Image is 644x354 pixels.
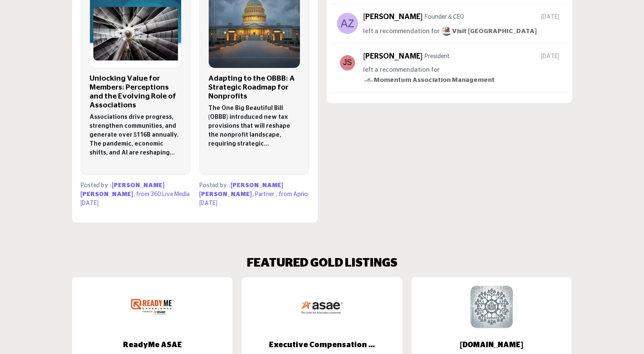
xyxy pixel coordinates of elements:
[90,74,182,110] h3: Unlocking Value for Members: Perceptions and the Evolving Role of Associations
[363,75,495,86] a: imageMomentum Association Management
[81,200,99,206] span: [DATE]
[441,26,537,37] a: imageVisit [GEOGRAPHIC_DATA]
[541,13,562,22] span: [DATE]
[424,340,559,351] span: [DOMAIN_NAME]
[112,183,165,188] span: [PERSON_NAME]
[441,25,452,36] img: image
[541,52,562,61] span: [DATE]
[208,74,300,101] h3: Adapting to the OBBB: A Strategic Roadmap for Nonprofits
[363,52,423,62] h5: [PERSON_NAME]
[363,13,423,22] h5: [PERSON_NAME]
[337,52,358,73] img: avtar-image
[363,74,374,85] img: image
[208,104,300,149] p: The One Big Beautiful Bill (OBBB) introduced new tax provisions that will reshape the nonprofit l...
[276,191,308,197] span: , from Aprio
[363,77,495,83] span: Momentum Association Management
[85,340,220,351] span: ReadyMe ASAE
[81,181,190,199] p: Posted by :
[133,191,190,197] span: , from 360 Live Media
[425,13,464,22] p: Founder & CEO
[81,191,133,197] span: [PERSON_NAME]
[231,183,283,188] span: [PERSON_NAME]
[199,200,218,206] span: [DATE]
[425,52,450,61] p: President
[90,113,182,157] p: Associations drive progress, strengthen communities, and generate over $116B annually. The pandem...
[441,28,537,34] span: Visit [GEOGRAPHIC_DATA]
[363,67,440,73] span: left a recommendation for
[199,191,252,197] span: [PERSON_NAME]
[255,340,389,351] span: Executive Compensation ...
[199,181,309,199] p: Posted by :
[131,286,174,328] img: ReadyMe ASAE
[363,28,440,34] span: left a recommendation for
[247,256,398,271] h2: FEATURED GOLD LISTINGS
[301,286,343,328] img: Executive Compensation Study - ASAE
[252,191,274,197] span: , Partner
[337,13,358,34] img: avtar-image
[470,286,513,328] img: Event.Quest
